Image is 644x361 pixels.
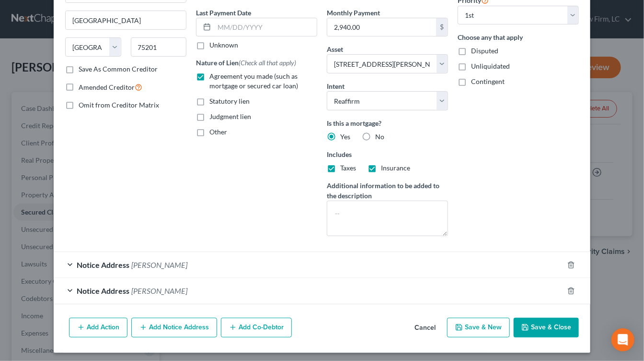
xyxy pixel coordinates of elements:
[514,318,579,338] button: Save & Close
[221,318,292,338] button: Add Co-Debtor
[327,118,448,128] label: Is this a mortgage?
[214,18,317,36] input: MM/DD/YYYY
[458,32,579,42] label: Choose any that apply
[131,318,217,338] button: Add Notice Address
[77,260,129,269] span: Notice Address
[209,72,298,90] span: Agreement you made (such as mortgage or secured car loan)
[327,81,345,91] label: Intent
[69,318,127,338] button: Add Action
[79,101,159,109] span: Omit from Creditor Matrix
[611,328,634,351] div: Open Intercom Messenger
[131,37,187,57] input: Enter zip...
[471,62,510,70] span: Unliquidated
[381,164,410,172] span: Insurance
[447,318,510,338] button: Save & New
[471,77,505,85] span: Contingent
[239,59,296,67] span: (Check all that apply)
[196,8,251,18] label: Last Payment Date
[131,286,187,295] span: [PERSON_NAME]
[209,40,238,50] label: Unknown
[340,164,356,172] span: Taxes
[209,112,251,120] span: Judgment lien
[327,149,448,159] label: Includes
[196,58,296,68] label: Nature of Lien
[209,97,250,105] span: Statutory lien
[471,47,498,55] span: Disputed
[79,64,158,74] label: Save As Common Creditor
[340,132,350,141] span: Yes
[131,260,187,269] span: [PERSON_NAME]
[407,319,443,338] button: Cancel
[209,128,227,136] span: Other
[77,286,129,295] span: Notice Address
[79,83,135,91] span: Amended Creditor
[327,8,380,18] label: Monthly Payment
[327,18,436,36] input: 0.00
[327,180,448,201] label: Additional information to be added to the description
[436,18,448,36] div: $
[327,45,343,53] span: Asset
[66,11,186,29] input: Enter city...
[375,132,384,141] span: No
